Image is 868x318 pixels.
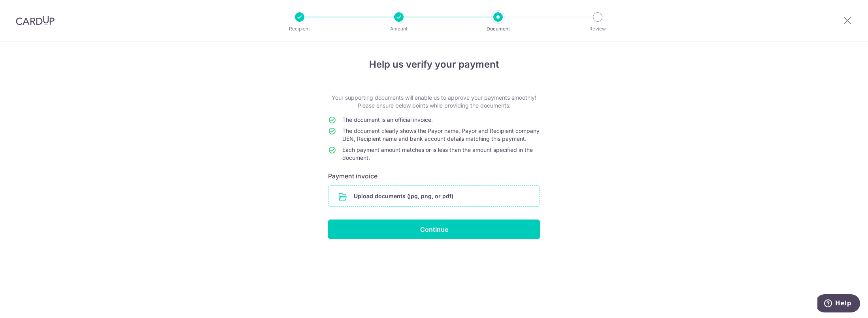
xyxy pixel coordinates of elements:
[328,171,540,181] h6: Payment invoice
[328,57,540,72] h4: Help us verify your payment
[16,16,55,25] img: CardUp
[568,25,627,33] p: Review
[342,116,433,123] span: The document is an official invoice.
[342,146,533,161] span: Each payment amount matches or is less than the amount specified in the document.
[328,220,540,239] input: Continue
[328,94,540,110] p: Your supporting documents will enable us to approve your payments smoothly! Please ensure below p...
[328,185,540,207] div: Upload documents (jpg, png, or pdf)
[469,25,527,33] p: Document
[370,25,428,33] p: Amount
[817,294,860,314] iframe: Opens a widget where you can find more information
[342,127,540,142] span: The document clearly shows the Payor name, Payor and Recipient company UEN, Recipient name and ba...
[270,25,329,33] p: Recipient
